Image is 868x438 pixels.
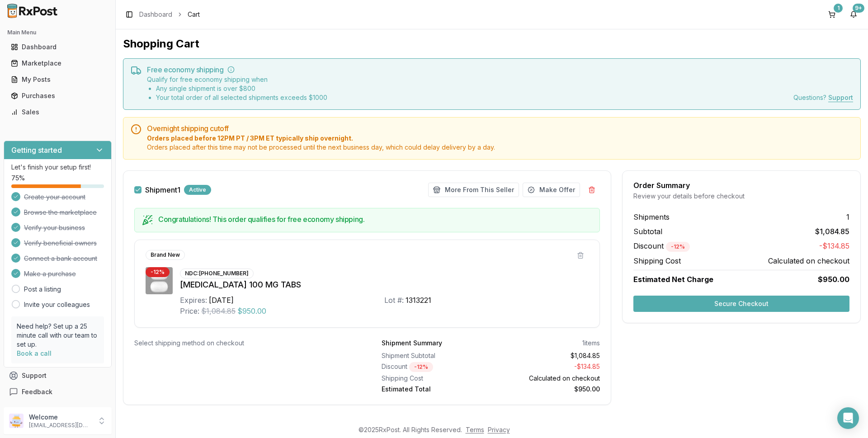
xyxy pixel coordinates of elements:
button: Make Offer [523,183,580,197]
label: Shipment 1 [145,186,180,193]
h5: Overnight shipping cutoff [147,125,853,132]
span: Discount [633,241,690,250]
span: $950.00 [237,306,266,316]
div: $950.00 [495,385,600,394]
img: Ubrelvy 100 MG TABS [146,267,173,294]
div: $1,084.85 [495,351,600,360]
div: - 12 % [146,267,170,277]
div: Lot #: [384,295,404,306]
div: Shipping Cost [382,374,487,383]
div: Marketplace [11,59,104,68]
div: 1 items [582,339,600,348]
div: Shipment Subtotal [382,351,487,360]
button: Purchases [4,89,112,103]
span: Estimated Net Charge [633,275,713,284]
p: Let's finish your setup first! [11,163,104,172]
h5: Free economy shipping [147,66,853,73]
div: [DATE] [209,295,234,306]
a: My Posts [7,71,108,88]
p: [EMAIL_ADDRESS][DOMAIN_NAME] [29,422,92,429]
a: Dashboard [7,39,108,55]
span: Verify beneficial owners [24,239,97,248]
div: NDC: [PHONE_NUMBER] [180,268,254,278]
div: Active [184,185,211,195]
span: Make a purchase [24,269,76,278]
a: Sales [7,104,108,120]
img: RxPost Logo [4,4,61,18]
button: Marketplace [4,56,112,71]
a: Marketplace [7,55,108,71]
img: User avatar [9,414,24,428]
div: [MEDICAL_DATA] 100 MG TABS [180,278,589,291]
div: 1 [834,4,843,13]
div: Estimated Total [382,385,487,394]
a: Purchases [7,88,108,104]
span: Verify your business [24,223,85,232]
li: Your total order of all selected shipments exceeds $ 1000 [156,93,327,102]
div: My Posts [11,75,104,84]
span: Orders placed before 12PM PT / 3PM ET typically ship overnight. [147,134,853,143]
button: My Posts [4,72,112,87]
span: Make Offer [539,185,575,194]
a: Dashboard [139,10,172,19]
button: Secure Checkout [633,296,849,312]
div: Sales [11,108,104,117]
span: Shipping Cost [633,255,681,266]
span: Orders placed after this time may not be processed until the next business day, which could delay... [147,143,853,152]
div: Discount [382,362,487,372]
div: - 12 % [666,242,690,252]
div: Expires: [180,295,207,306]
span: Shipments [633,212,670,222]
h3: Getting started [11,145,62,155]
div: Dashboard [11,42,104,52]
h2: Main Menu [7,29,108,36]
span: Feedback [22,387,52,396]
span: $950.00 [818,274,849,285]
button: 1 [825,7,839,22]
span: 75 % [11,174,25,183]
div: Brand New [146,250,185,260]
div: 1313221 [406,295,431,306]
p: Welcome [29,413,92,422]
button: Sales [4,105,112,119]
span: Subtotal [633,226,662,237]
a: Book a call [17,349,52,357]
a: Terms [466,426,484,433]
span: $1,084.85 [201,306,236,316]
button: Dashboard [4,40,112,54]
span: Browse the marketplace [24,208,97,217]
div: Questions? [793,93,853,102]
h1: Shopping Cart [123,37,861,51]
div: Select shipping method on checkout [134,339,353,348]
button: More From This Seller [428,183,519,197]
span: Cart [188,10,200,19]
div: - $134.85 [495,362,600,372]
span: Calculated on checkout [768,255,849,266]
div: Qualify for free economy shipping when [147,75,327,102]
div: Order Summary [633,182,849,189]
nav: breadcrumb [139,10,200,19]
span: -$134.85 [819,240,849,252]
span: Connect a bank account [24,254,97,263]
span: Create your account [24,193,85,202]
p: Need help? Set up a 25 minute call with our team to set up. [17,322,99,349]
button: Support [4,367,112,384]
li: Any single shipment is over $ 800 [156,84,327,93]
div: Shipment Summary [382,339,442,348]
button: 9+ [846,7,861,22]
a: Invite your colleagues [24,300,90,309]
div: Price: [180,306,199,316]
div: Calculated on checkout [495,374,600,383]
a: Post a listing [24,285,61,294]
div: Purchases [11,91,104,100]
div: - 12 % [409,362,433,372]
a: Privacy [488,426,510,433]
span: 1 [846,212,849,222]
div: Review your details before checkout [633,192,849,201]
button: Feedback [4,384,112,400]
div: Open Intercom Messenger [837,407,859,429]
span: $1,084.85 [815,226,849,237]
div: 9+ [853,4,864,13]
h5: Congratulations! This order qualifies for free economy shipping. [158,216,592,223]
